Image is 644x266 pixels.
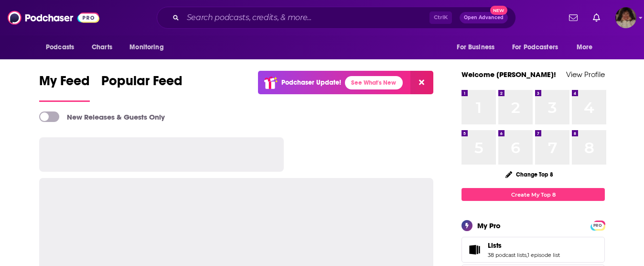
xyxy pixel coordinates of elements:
[450,38,506,56] button: open menu
[592,222,603,229] a: PRO
[615,7,636,28] button: Show profile menu
[477,221,501,230] div: My Pro
[512,41,558,54] span: For Podcasters
[123,38,176,56] button: open menu
[101,73,182,95] span: Popular Feed
[92,41,112,54] span: Charts
[462,70,556,79] a: Welcome [PERSON_NAME]!
[345,76,403,89] a: See What's New
[101,73,182,102] a: Popular Feed
[589,10,604,26] a: Show notifications dropdown
[183,10,429,25] input: Search podcasts, credits, & more...
[39,73,90,95] span: My Feed
[488,252,526,258] a: 38 podcast lists
[566,70,605,79] a: View Profile
[506,38,572,56] button: open menu
[615,7,636,28] img: User Profile
[8,9,99,27] img: Podchaser - Follow, Share and Rate Podcasts
[86,38,118,56] a: Charts
[465,243,484,256] a: Lists
[577,41,593,54] span: More
[39,111,165,122] a: New Releases & Guests Only
[565,10,581,26] a: Show notifications dropdown
[462,188,605,201] a: Create My Top 8
[592,222,603,229] span: PRO
[490,6,507,15] span: New
[500,168,559,180] button: Change Top 8
[157,7,516,29] div: Search podcasts, credits, & more...
[457,41,494,54] span: For Business
[281,78,341,87] p: Podchaser Update!
[462,237,605,263] span: Lists
[460,12,508,23] button: Open AdvancedNew
[39,38,86,56] button: open menu
[488,241,502,250] span: Lists
[129,41,163,54] span: Monitoring
[488,241,560,250] a: Lists
[527,252,560,258] a: 1 episode list
[464,15,504,20] span: Open Advanced
[526,252,527,258] span: ,
[570,38,605,56] button: open menu
[429,11,452,24] span: Ctrl K
[39,73,90,102] a: My Feed
[46,41,74,54] span: Podcasts
[615,7,636,28] span: Logged in as angelport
